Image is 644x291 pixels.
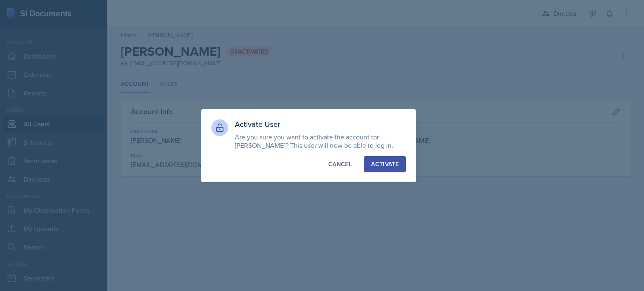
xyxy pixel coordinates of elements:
div: Cancel [328,160,352,168]
h3: Activate User [235,119,406,129]
button: Cancel [321,156,359,172]
div: Activate [371,160,399,168]
p: Are you sure you want to activate the account for [PERSON_NAME]? This user will now be able to lo... [235,133,406,149]
button: Activate [364,156,406,172]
